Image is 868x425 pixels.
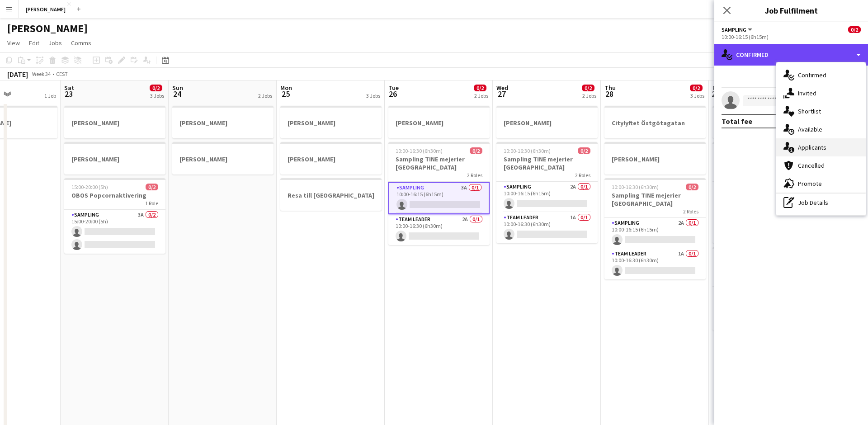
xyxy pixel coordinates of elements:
[496,155,598,171] h3: Sampling TINE mejerier [GEOGRAPHIC_DATA]
[604,249,706,279] app-card-role: Team Leader1A0/110:00-16:30 (6h30m)
[19,0,73,18] button: [PERSON_NAME]
[388,119,490,127] h3: [PERSON_NAME]
[776,138,866,156] div: Applicants
[683,208,698,215] span: 2 Roles
[388,214,490,245] app-card-role: Team Leader2A0/110:00-16:30 (6h30m)
[396,147,443,154] span: 10:00-16:30 (6h30m)
[582,85,594,91] span: 0/2
[64,210,165,254] app-card-role: Sampling3A0/215:00-20:00 (5h)
[496,119,598,127] h3: [PERSON_NAME]
[604,142,706,175] app-job-card: [PERSON_NAME]
[848,26,861,33] span: 0/2
[56,71,68,77] div: CEST
[690,92,704,99] div: 3 Jobs
[7,39,20,47] span: View
[776,194,866,212] div: Job Details
[7,22,88,35] h1: [PERSON_NAME]
[280,106,382,138] app-job-card: [PERSON_NAME]
[25,37,43,49] a: Edit
[280,84,292,92] span: Mon
[604,178,706,279] app-job-card: 10:00-16:30 (6h30m)0/2Sampling TINE mejerier [GEOGRAPHIC_DATA]2 RolesSampling2A0/110:00-16:15 (6h...
[64,119,165,127] h3: [PERSON_NAME]
[495,89,508,99] span: 27
[604,84,616,92] span: Thu
[279,89,292,99] span: 25
[712,119,814,127] h3: [PERSON_NAME]
[64,84,74,92] span: Sat
[63,89,74,99] span: 23
[280,191,382,199] h3: Resa till [GEOGRAPHIC_DATA]
[474,92,488,99] div: 2 Jobs
[387,89,399,99] span: 26
[258,92,272,99] div: 2 Jobs
[474,85,486,91] span: 0/2
[722,33,861,40] div: 10:00-16:15 (6h15m)
[722,117,752,126] div: Total fee
[712,142,814,243] app-job-card: 10:00-16:30 (6h30m)0/2Sampling TINE mejerier [GEOGRAPHIC_DATA]2 RolesSampling2A0/110:00-16:15 (6h...
[146,184,158,190] span: 0/2
[776,84,866,102] div: Invited
[712,155,814,171] h3: Sampling TINE mejerier [GEOGRAPHIC_DATA]
[45,37,66,49] a: Jobs
[776,156,866,175] div: Cancelled
[172,84,183,92] span: Sun
[64,178,165,254] app-job-card: 15:00-20:00 (5h)0/2OBOS Popcornaktivering1 RoleSampling3A0/215:00-20:00 (5h)
[67,37,95,49] a: Comms
[686,184,698,190] span: 0/2
[496,84,508,92] span: Wed
[171,89,183,99] span: 24
[575,172,590,179] span: 2 Roles
[712,182,814,212] app-card-role: Sampling2A0/110:00-16:15 (6h15m)
[714,44,868,66] div: Confirmed
[470,147,482,154] span: 0/2
[44,92,56,99] div: 1 Job
[172,106,274,138] app-job-card: [PERSON_NAME]
[150,92,164,99] div: 3 Jobs
[388,182,490,214] app-card-role: Sampling3A0/110:00-16:15 (6h15m)
[776,66,866,84] div: Confirmed
[388,84,399,92] span: Tue
[388,106,490,138] div: [PERSON_NAME]
[604,191,706,208] h3: Sampling TINE mejerier [GEOGRAPHIC_DATA]
[7,70,28,79] div: [DATE]
[604,106,706,138] app-job-card: Citylyftet Östgötagatan
[388,142,490,245] div: 10:00-16:30 (6h30m)0/2Sampling TINE mejerier [GEOGRAPHIC_DATA]2 RolesSampling3A0/110:00-16:15 (6h...
[150,85,162,91] span: 0/2
[280,119,382,127] h3: [PERSON_NAME]
[578,147,590,154] span: 0/2
[712,247,814,331] app-job-card: 18:00-22:00 (4h)0/2Serveringspersonal till butiksevent1 RoleEvent3A0/218:00-22:00 (4h)
[64,106,165,138] app-job-card: [PERSON_NAME]
[29,39,39,47] span: Edit
[64,191,165,199] h3: OBOS Popcornaktivering
[712,84,720,92] span: Fri
[712,212,814,243] app-card-role: Team Leader1A0/110:00-16:30 (6h30m)
[172,155,274,163] h3: [PERSON_NAME]
[496,106,598,138] app-job-card: [PERSON_NAME]
[388,155,490,171] h3: Sampling TINE mejerier [GEOGRAPHIC_DATA]
[172,142,274,175] app-job-card: [PERSON_NAME]
[280,142,382,175] app-job-card: [PERSON_NAME]
[690,85,703,91] span: 0/2
[496,182,598,212] app-card-role: Sampling2A0/110:00-16:15 (6h15m)
[496,212,598,243] app-card-role: Team Leader1A0/110:00-16:30 (6h30m)
[604,119,706,127] h3: Citylyftet Östgötagatan
[71,184,108,190] span: 15:00-20:00 (5h)
[712,106,814,138] app-job-card: [PERSON_NAME]
[71,39,91,47] span: Comms
[4,37,24,49] a: View
[496,142,598,243] app-job-card: 10:00-16:30 (6h30m)0/2Sampling TINE mejerier [GEOGRAPHIC_DATA]2 RolesSampling2A0/110:00-16:15 (6h...
[776,102,866,120] div: Shortlist
[280,178,382,211] app-job-card: Resa till [GEOGRAPHIC_DATA]
[467,172,482,179] span: 2 Roles
[604,155,706,163] h3: [PERSON_NAME]
[172,119,274,127] h3: [PERSON_NAME]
